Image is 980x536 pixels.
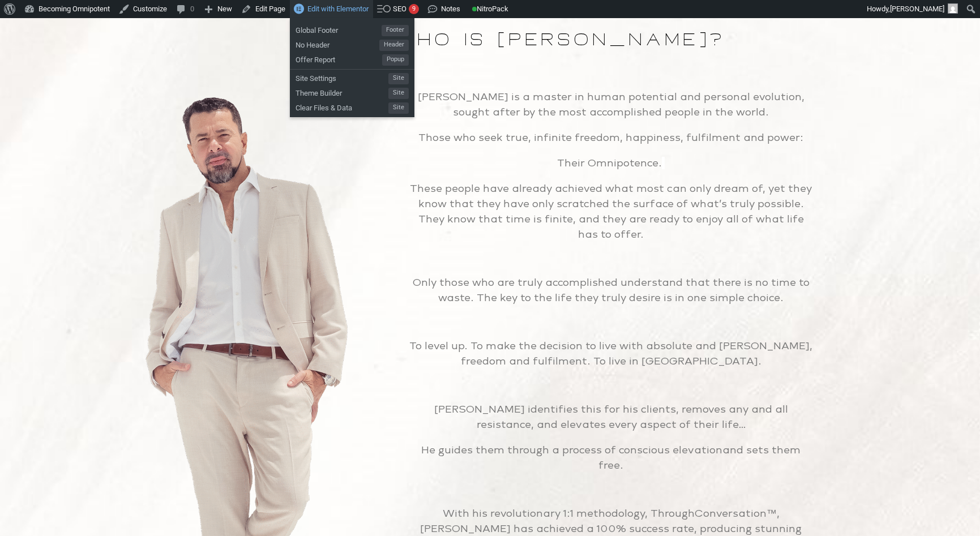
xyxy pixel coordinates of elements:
[290,22,414,36] a: Global FooterFooter
[290,84,414,99] a: Theme BuilderSite
[382,54,409,66] span: Popup
[409,4,419,14] div: 9
[409,89,812,120] p: [PERSON_NAME] is a master in human potential and personal evolution, sought after by the most acc...
[388,102,409,114] span: Site
[296,22,382,36] span: Global Footer
[296,51,382,66] span: Offer Report
[296,84,388,99] span: Theme Builder
[409,338,812,369] p: To level up. To make the decision to live with absolute and [PERSON_NAME], freedom and fulfilment...
[296,70,388,84] span: Site Settings
[296,36,379,51] span: No Header
[296,99,388,114] span: Clear Files & Data
[388,73,409,84] span: Site
[409,181,812,242] p: These people have already achieved wh , yet they know that they have only scratched the surface o...
[409,402,812,432] p: [PERSON_NAME] identifies this for his clients, removes any and all resistance, and elevates every...
[290,31,829,50] p: WHO IS [PERSON_NAME]?
[621,182,763,195] span: at most can only dream of
[290,99,414,114] a: Clear Files & DataSite
[388,88,409,99] span: Site
[290,51,414,66] a: Offer ReportPopup
[307,5,369,13] span: Edit with Elementor
[290,36,414,51] a: No HeaderHeader
[578,213,804,241] span: and they are ready to enjoy all of what life has to offer.
[557,157,662,169] span: Their Omnipotence.
[379,40,409,51] span: Header
[409,443,812,473] p: He guides them through a process of conscious elevation
[890,5,944,13] span: [PERSON_NAME]
[290,70,414,84] a: Site SettingsSite
[409,130,812,145] p: Those who seek true, infinite freedom, happiness, fulfilment and power:
[382,25,409,36] span: Footer
[409,275,812,306] p: Only those who are truly accomplished understand that there is no time to waste. The key to the l...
